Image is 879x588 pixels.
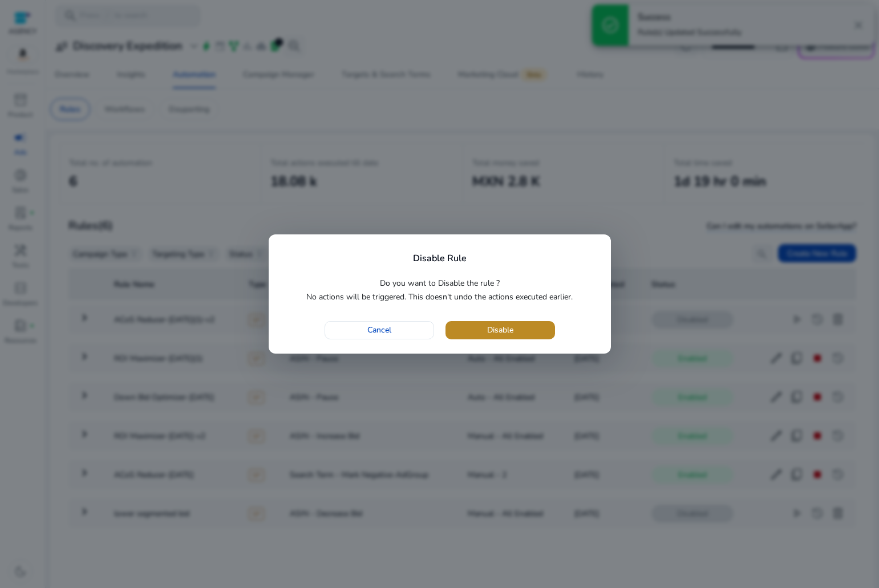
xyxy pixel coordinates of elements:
[367,324,391,336] span: Cancel
[445,321,555,339] button: Disable
[413,253,467,264] h4: Disable Rule
[487,324,513,336] span: Disable
[283,277,597,304] p: Do you want to Disable the rule ? No actions will be triggered. This doesn't undo the actions exe...
[325,321,434,339] button: Cancel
